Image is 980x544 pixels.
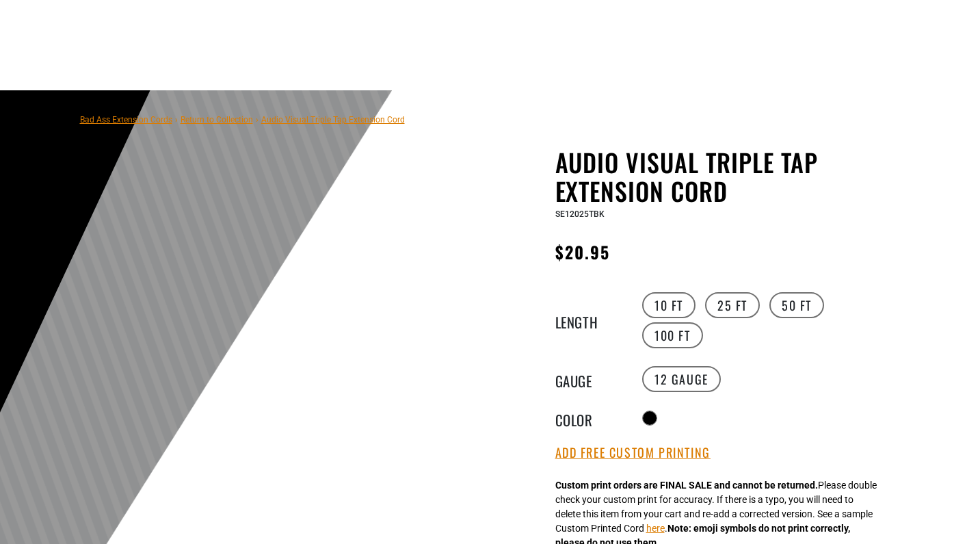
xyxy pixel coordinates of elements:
[642,366,721,392] label: 12 Gauge
[555,445,711,461] button: Add Free Custom Printing
[555,148,890,205] h1: Audio Visual Triple Tap Extension Cord
[642,292,696,318] label: 10 FT
[555,480,818,491] strong: Custom print orders are FINAL SALE and cannot be returned.
[256,115,259,125] span: ›
[181,115,253,125] a: Return to Collection
[261,115,405,125] span: Audio Visual Triple Tap Extension Cord
[555,370,624,388] legend: Gauge
[555,409,624,427] legend: Color
[80,111,405,127] nav: breadcrumbs
[705,292,760,318] label: 25 FT
[555,311,624,329] legend: Length
[555,209,605,219] span: SE12025TBK
[175,115,178,125] span: ›
[769,292,824,318] label: 50 FT
[555,239,610,264] span: $20.95
[642,322,703,348] label: 100 FT
[646,521,665,536] button: here
[80,115,172,125] a: Bad Ass Extension Cords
